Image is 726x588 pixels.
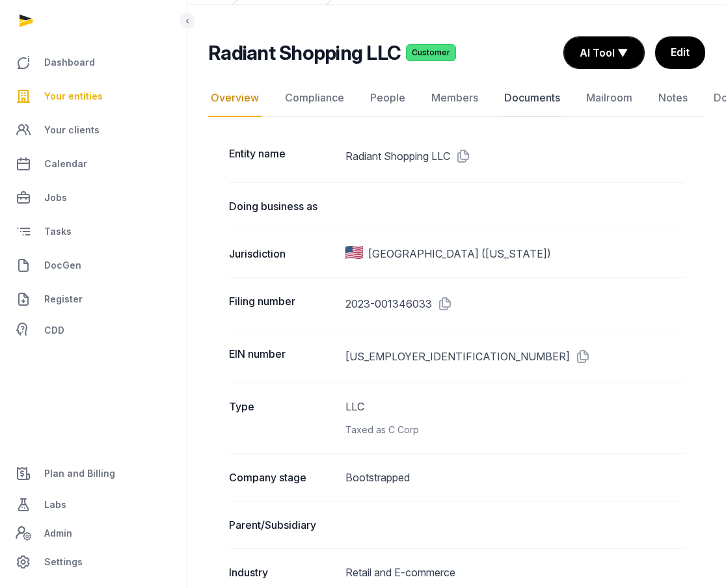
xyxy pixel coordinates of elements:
dd: Radiant Shopping LLC [345,146,684,167]
dt: Entity name [229,146,335,167]
a: Register [10,284,176,315]
a: Admin [10,520,176,546]
a: Your clients [10,114,176,146]
dd: 2023-001346033 [345,293,684,314]
dt: Type [229,399,335,438]
a: Jobs [10,182,176,213]
dt: EIN number [229,346,335,367]
span: Customer [406,44,456,61]
a: Edit [655,36,705,69]
a: Settings [10,546,176,578]
span: Your clients [44,122,100,138]
a: Dashboard [10,47,176,78]
span: Jobs [44,190,67,206]
nav: Tabs [208,79,705,117]
a: Members [429,79,481,117]
dd: Bootstrapped [345,470,684,485]
dt: Industry [229,565,335,580]
a: Labs [10,489,176,520]
dt: Company stage [229,470,335,485]
span: Plan and Billing [44,466,115,481]
a: Tasks [10,216,176,247]
span: Dashboard [44,55,95,70]
dt: Jurisdiction [229,246,335,261]
span: Tasks [44,224,72,239]
a: DocGen [10,250,176,281]
span: Your entities [44,88,103,104]
span: Settings [44,554,83,570]
span: [GEOGRAPHIC_DATA] ([US_STATE]) [368,246,551,261]
a: People [368,79,408,117]
a: CDD [10,317,176,343]
span: Register [44,291,83,307]
button: AI Tool ▼ [564,37,644,68]
dd: [US_EMPLOYER_IDENTIFICATION_NUMBER] [345,346,684,367]
a: Overview [208,79,262,117]
dd: LLC [345,399,684,438]
span: DocGen [44,258,81,273]
dt: Filing number [229,293,335,314]
a: Plan and Billing [10,458,176,489]
a: Compliance [282,79,347,117]
div: Taxed as C Corp [345,422,684,438]
dd: Retail and E-commerce [345,565,684,580]
a: Calendar [10,148,176,180]
span: Labs [44,497,66,513]
dt: Doing business as [229,198,335,214]
a: Mailroom [584,79,635,117]
a: Notes [656,79,690,117]
span: Admin [44,526,72,541]
span: CDD [44,323,64,338]
span: Calendar [44,156,87,172]
h2: Radiant Shopping LLC [208,41,401,64]
a: Documents [502,79,563,117]
a: Your entities [10,81,176,112]
dt: Parent/Subsidiary [229,517,335,533]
